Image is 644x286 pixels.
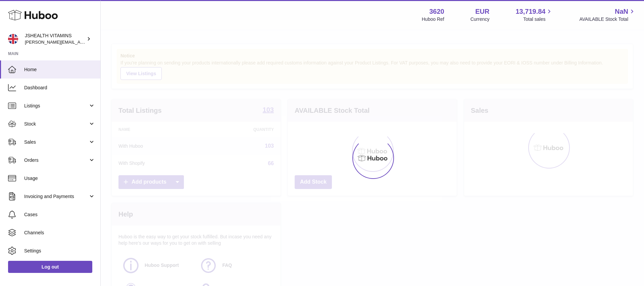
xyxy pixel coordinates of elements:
span: Invoicing and Payments [24,193,88,200]
div: Currency [470,16,490,22]
span: Cases [24,211,95,218]
span: Settings [24,248,95,254]
strong: 3620 [429,7,444,16]
span: [PERSON_NAME][EMAIL_ADDRESS][DOMAIN_NAME] [25,39,135,45]
span: AVAILABLE Stock Total [579,16,636,22]
span: Total sales [523,16,553,22]
span: Channels [24,230,95,236]
span: Sales [24,139,88,145]
span: Orders [24,157,88,163]
span: NaN [615,7,628,16]
span: Home [24,66,95,73]
span: Listings [24,103,88,109]
a: Log out [8,261,92,273]
div: Huboo Ref [422,16,444,22]
a: NaN AVAILABLE Stock Total [579,7,636,22]
span: 13,719.84 [515,7,545,16]
span: Stock [24,121,88,127]
img: francesca@jshealthvitamins.com [8,34,18,44]
span: Usage [24,175,95,182]
strong: EUR [475,7,489,16]
a: 13,719.84 Total sales [515,7,553,22]
span: Dashboard [24,85,95,91]
div: JSHEALTH VITAMINS [25,33,85,45]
